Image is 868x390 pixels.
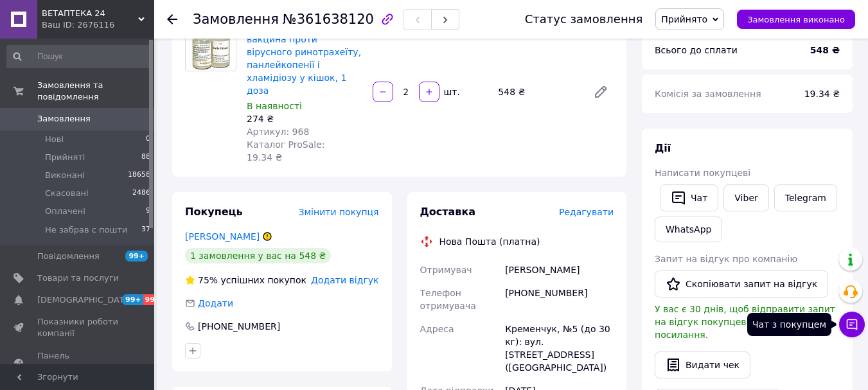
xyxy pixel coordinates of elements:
[185,206,243,218] span: Покупець
[37,316,119,339] span: Показники роботи компанії
[45,170,85,181] span: Виконані
[311,275,378,285] span: Додати відгук
[661,14,707,24] span: Прийнято
[299,207,379,217] span: Змінити покупця
[45,206,85,217] span: Оплачені
[37,80,154,103] span: Замовлення та повідомлення
[655,351,750,378] button: Видати чек
[45,188,89,199] span: Скасовані
[747,15,845,24] span: Замовлення виконано
[655,270,828,297] button: Скопіювати запит на відгук
[193,12,279,27] span: Замовлення
[655,45,738,55] span: Всього до сплати
[197,320,281,333] div: [PHONE_NUMBER]
[37,272,119,284] span: Товари та послуги
[525,13,643,26] div: Статус замовлення
[660,184,718,211] button: Чат
[655,168,750,178] span: Написати покупцеві
[436,235,544,248] div: Нова Пошта (платна)
[283,12,374,27] span: №361638120
[125,251,148,261] span: 99+
[247,101,302,111] span: В наявності
[247,21,361,96] a: Фелоцел 4 Felocell 4 вакцина проти вірусного ринотрахеїту, панлейкопенії і хламідіозу у кішок, 1 ...
[655,304,835,340] span: У вас є 30 днів, щоб відправити запит на відгук покупцеві, скопіювавши посилання.
[655,254,797,264] span: Запит на відгук про компанію
[132,188,150,199] span: 2486
[588,79,614,105] a: Редагувати
[37,294,132,306] span: [DEMOGRAPHIC_DATA]
[737,10,855,29] button: Замовлення виконано
[247,112,362,125] div: 274 ₴
[723,184,768,211] a: Viber
[247,127,309,137] span: Артикул: 968
[141,152,150,163] span: 88
[198,275,218,285] span: 75%
[420,288,476,311] span: Телефон отримувача
[655,89,761,99] span: Комісія за замовлення
[502,258,616,281] div: [PERSON_NAME]
[6,45,152,68] input: Пошук
[655,142,671,154] span: Дії
[42,19,154,31] div: Ваш ID: 2676116
[185,231,260,242] a: [PERSON_NAME]
[185,274,306,287] div: успішних покупок
[502,281,616,317] div: [PHONE_NUMBER]
[141,224,150,236] span: 37
[45,134,64,145] span: Нові
[502,317,616,379] div: Кременчук, №5 (до 30 кг): вул. [STREET_ADDRESS] ([GEOGRAPHIC_DATA])
[747,313,831,336] div: Чат з покупцем
[167,13,177,26] div: Повернутися назад
[122,294,143,305] span: 99+
[655,217,722,242] a: WhatsApp
[189,21,233,71] img: Фелоцел 4 Felocell 4 вакцина проти вірусного ринотрахеїту, панлейкопенії і хламідіозу у кішок, 1 ...
[804,89,840,99] span: 19.34 ₴
[810,45,840,55] b: 548 ₴
[420,265,472,275] span: Отримувач
[146,134,150,145] span: 0
[37,251,100,262] span: Повідомлення
[143,294,164,305] span: 99+
[42,8,138,19] span: ВЕТАПТЕКА 24
[420,324,454,334] span: Адреса
[185,248,331,263] div: 1 замовлення у вас на 548 ₴
[128,170,150,181] span: 18658
[45,152,85,163] span: Прийняті
[559,207,614,217] span: Редагувати
[37,113,91,125] span: Замовлення
[420,206,476,218] span: Доставка
[441,85,461,98] div: шт.
[198,298,233,308] span: Додати
[37,350,119,373] span: Панель управління
[247,139,324,163] span: Каталог ProSale: 19.34 ₴
[146,206,150,217] span: 9
[774,184,837,211] a: Telegram
[839,312,865,337] button: Чат з покупцем
[45,224,127,236] span: Не забрав с пошти
[493,83,583,101] div: 548 ₴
